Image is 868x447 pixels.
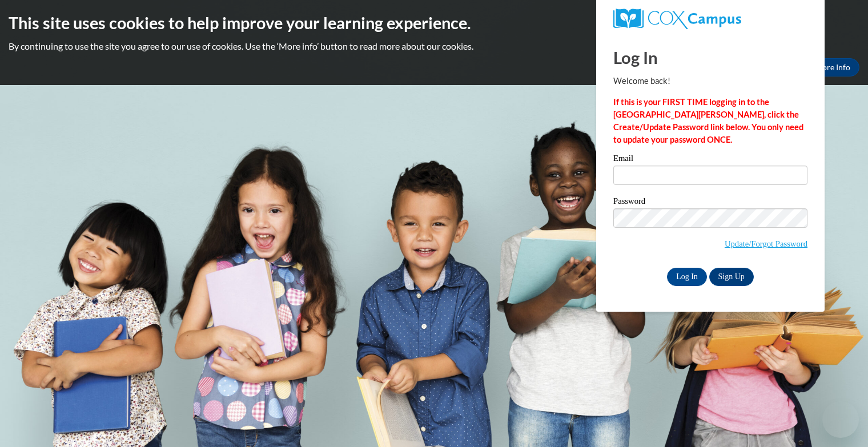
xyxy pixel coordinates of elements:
img: COX Campus [613,9,741,29]
p: Welcome back! [613,75,807,87]
a: Sign Up [709,268,754,286]
a: Update/Forgot Password [725,239,807,248]
iframe: Button to launch messaging window [822,401,859,438]
h2: This site uses cookies to help improve your learning experience. [9,11,859,34]
label: Password [613,197,807,208]
p: By continuing to use the site you agree to our use of cookies. Use the ‘More info’ button to read... [9,40,859,53]
h1: Log In [613,46,807,69]
strong: If this is your FIRST TIME logging in to the [GEOGRAPHIC_DATA][PERSON_NAME], click the Create/Upd... [613,97,803,144]
a: More Info [806,58,859,76]
label: Email [613,154,807,166]
input: Log In [667,268,707,286]
a: COX Campus [613,9,807,29]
